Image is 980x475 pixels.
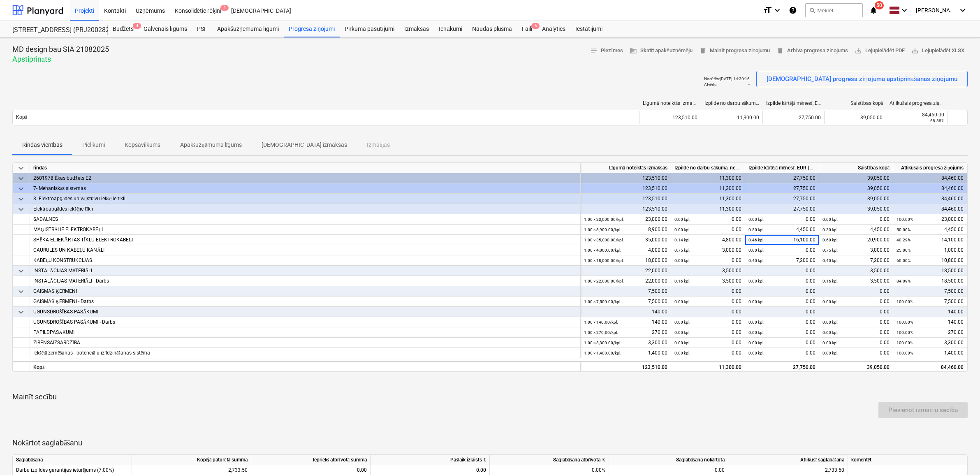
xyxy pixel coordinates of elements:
p: [DEMOGRAPHIC_DATA] izmaksas [262,141,347,149]
small: 84.09% [897,279,910,283]
a: Faili6 [517,21,537,37]
a: PSF [192,21,212,37]
div: 84,460.00 [890,112,944,118]
div: Atlikusī saglabāšana [728,455,848,465]
div: 0.00 [822,214,890,225]
a: Naudas plūsma [467,21,517,37]
div: 0.00 [748,297,816,307]
div: 0.00 [674,338,741,348]
div: Analytics [537,21,570,37]
span: keyboard_arrow_down [16,307,26,317]
small: 0.00 kpl. [748,248,765,253]
div: 0.00 [748,348,816,358]
div: 4,450.00 [748,225,816,235]
small: 100.00% [897,320,913,324]
div: 0.00 [745,286,819,297]
span: notes [590,47,598,54]
div: 22,000.00 [584,276,667,286]
div: 7,500.00 [584,297,667,307]
span: keyboard_arrow_down [16,266,26,276]
div: 3,300.00 [897,338,964,348]
p: Kopsavilkums [125,141,160,149]
span: keyboard_arrow_down [16,174,26,183]
div: 0.00 [671,307,745,317]
div: 18,000.00 [584,255,667,266]
div: Progresa ziņojumi [284,21,340,37]
div: [DEMOGRAPHIC_DATA] progresa ziņojuma apstiprināšanas ziņojumu [767,74,957,84]
div: 39,050.00 [819,183,893,194]
small: 0.00 kpl. [674,320,690,324]
div: Saglabāšana nokārtota [609,455,728,465]
div: Saglabāšana [13,455,132,465]
a: Ienākumi [434,21,467,37]
button: Lejupielādēt PDF [851,44,908,57]
small: 0.75 kpl. [822,248,839,253]
small: 0.16 kpl. [822,279,839,283]
div: 0.00 [819,307,893,317]
span: Lejupielādēt XLSX [911,46,964,56]
small: 68.38% [930,118,944,123]
div: 11,300.00 [701,111,762,124]
div: 0.00 [822,327,890,338]
small: 0.60 kpl. [822,238,839,242]
div: Izpilde no darbu sākuma, neskaitot kārtējā mēneša izpildi [704,100,760,107]
span: business [630,47,637,54]
small: 1.00 × 140.00 / kpl. [584,320,618,324]
a: Apakšuzņēmuma līgumi [212,21,284,37]
small: 0.00 kpl. [748,299,765,304]
div: 0.00 [822,317,890,327]
div: 8,900.00 [584,225,667,235]
div: 11,300.00 [671,183,745,194]
div: 4,800.00 [674,235,741,245]
small: 0.00 kpl. [674,258,690,263]
p: [DATE] 14:30:16 [720,76,750,81]
div: 0.00 [674,317,741,327]
div: 16,100.00 [748,235,816,245]
button: Lejupielādēt XLSX [908,44,968,57]
div: 7,200.00 [822,255,890,266]
div: 2601978 Ēkas budžets E2 [33,173,577,183]
div: Elektroapgādes iekšējie tīkli [33,204,577,214]
small: 0.00 kpl. [674,330,690,335]
small: 100.00% [897,217,913,222]
div: SADALNES [33,214,577,225]
div: 4,450.00 [897,225,964,235]
div: Līgumā noteiktās izmaksas [643,100,698,107]
div: ZIBENSAIZSARDZĪBA [33,338,577,348]
div: 0.00 [748,327,816,338]
div: 270.00 [897,327,964,338]
div: PAPILDPASĀKUMI [33,327,577,338]
div: 10,800.00 [897,255,964,266]
a: Iestatījumi [570,21,607,37]
div: 27,750.00 [745,194,819,204]
p: Mainīt secību [12,392,968,402]
span: 6 [531,23,540,29]
div: 39,050.00 [819,361,893,372]
div: [STREET_ADDRESS] (PRJ2002826) 2601978 [12,26,98,35]
div: UGUNSDROŠĪBAS PASĀKUMI - Darbs [33,317,577,327]
div: 14,100.00 [897,235,964,245]
small: 100.00% [897,351,913,355]
div: Izpilde no darbu sākuma, neskaitot kārtējā mēneša izpildi [671,163,745,173]
div: 22,000.00 [581,266,671,276]
small: 0.00 kpl. [674,227,690,232]
div: 27,750.00 [762,111,824,124]
div: 4,450.00 [822,225,890,235]
small: 0.16 kpl. [674,279,690,283]
div: 1,400.00 [897,348,964,358]
div: 0.00 [674,214,741,225]
a: Galvenais līgums [139,21,192,37]
div: 0.00 [748,214,816,225]
span: Mainīt progresa ziņojumu [699,46,770,56]
button: Mainīt progresa ziņojumu [696,44,773,57]
div: 0.00 [674,297,741,307]
p: Rindas vienības [22,141,63,149]
div: Saistības kopā [828,100,883,107]
small: 1.00 × 3,300.00 / kpl. [584,341,621,345]
small: 0.00 kpl. [748,341,765,345]
small: 0.50 kpl. [822,227,839,232]
div: 3,300.00 [584,338,667,348]
div: 11,300.00 [671,204,745,214]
